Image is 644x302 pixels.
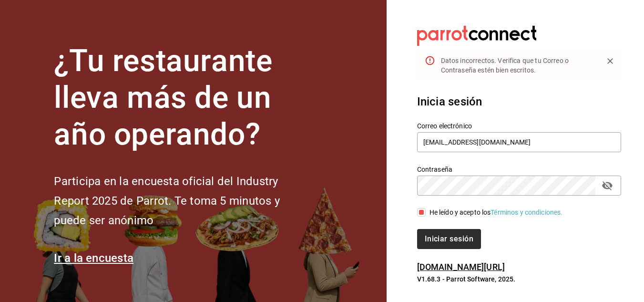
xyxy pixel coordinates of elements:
label: Contraseña [417,166,621,173]
h3: Inicia sesión [417,93,621,110]
h1: ¿Tu restaurante lleva más de un año operando? [54,43,311,153]
button: Iniciar sesión [417,229,481,249]
h2: Participa en la encuesta oficial del Industry Report 2025 de Parrot. Te toma 5 minutos y puede se... [54,172,311,230]
div: Datos incorrectos. Verifica que tu Correo o Contraseña estén bien escritos. [441,52,595,79]
div: He leído y acepto los [429,208,563,218]
a: [DOMAIN_NAME][URL] [417,262,505,272]
a: Términos y condiciones. [491,208,562,216]
a: Ir a la encuesta [54,251,133,265]
input: Ingresa tu correo electrónico [417,132,621,152]
p: V1.68.3 - Parrot Software, 2025. [417,274,621,284]
button: passwordField [599,177,615,194]
button: Close [603,54,617,68]
label: Correo electrónico [417,123,621,129]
